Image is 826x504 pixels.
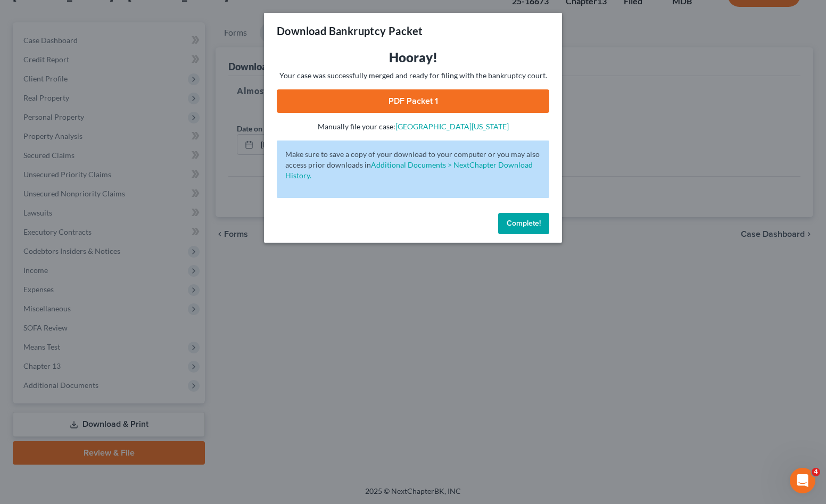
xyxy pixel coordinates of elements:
[790,468,815,493] iframe: Intercom live chat
[507,219,541,228] span: Complete!
[277,89,549,113] a: PDF Packet 1
[498,213,549,234] button: Complete!
[277,23,423,38] h3: Download Bankruptcy Packet
[277,121,549,132] p: Manually file your case:
[277,49,549,66] h3: Hooray!
[812,468,820,476] span: 4
[285,149,541,181] p: Make sure to save a copy of your download to your computer or you may also access prior downloads in
[277,70,549,81] p: Your case was successfully merged and ready for filing with the bankruptcy court.
[395,122,509,131] a: [GEOGRAPHIC_DATA][US_STATE]
[285,160,533,180] a: Additional Documents > NextChapter Download History.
